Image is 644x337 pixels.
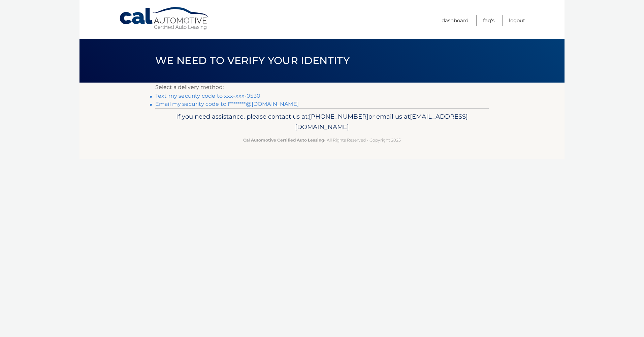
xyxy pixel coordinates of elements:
[442,15,469,26] a: Dashboard
[509,15,525,26] a: Logout
[160,136,484,144] p: - All Rights Reserved - Copyright 2025
[243,137,324,143] strong: Cal Automotive Certified Auto Leasing
[309,113,368,120] span: [PHONE_NUMBER]
[119,7,210,31] a: Cal Automotive
[155,83,489,92] p: Select a delivery method:
[155,54,350,67] span: We need to verify your identity
[160,111,484,133] p: If you need assistance, please contact us at: or email us at
[155,93,260,99] a: Text my security code to xxx-xxx-0530
[155,101,299,107] a: Email my security code to l********@[DOMAIN_NAME]
[483,15,494,26] a: FAQ's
